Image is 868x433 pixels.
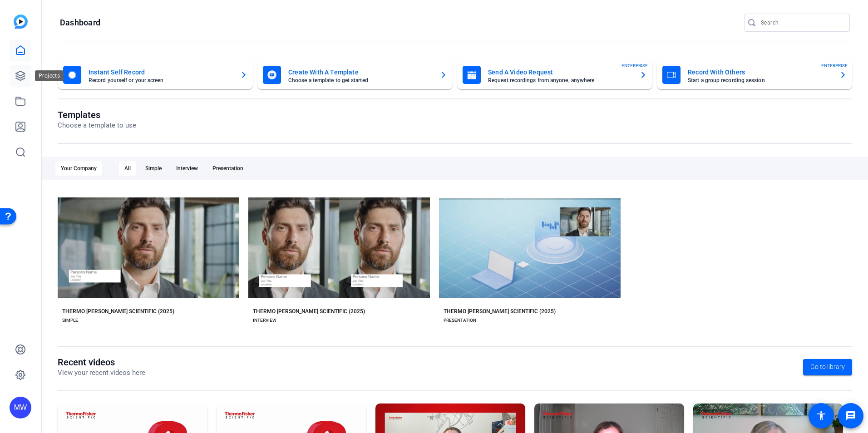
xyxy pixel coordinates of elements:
[89,78,233,83] mat-card-subtitle: Record yourself or your screen
[821,62,848,69] span: ENTERPRISE
[62,317,78,324] div: SIMPLE
[444,317,476,324] div: PRESENTATION
[253,317,276,324] div: INTERVIEW
[803,359,852,375] a: Go to library
[816,410,827,421] mat-icon: accessibility
[62,308,174,315] div: THERMO [PERSON_NAME] SCIENTIFIC (2025)
[688,67,832,78] mat-card-title: Record With Others
[58,109,136,120] h1: Templates
[60,17,100,28] h1: Dashboard
[845,410,856,421] mat-icon: message
[58,357,145,368] h1: Recent videos
[257,60,453,89] button: Create With A TemplateChoose a template to get started
[58,368,145,378] p: View your recent videos here
[55,161,102,176] div: Your Company
[171,161,203,176] div: Interview
[253,308,365,315] div: THERMO [PERSON_NAME] SCIENTIFIC (2025)
[488,78,632,83] mat-card-subtitle: Request recordings from anyone, anywhere
[657,60,852,89] button: Record With OthersStart a group recording sessionENTERPRISE
[119,161,136,176] div: All
[58,120,136,131] p: Choose a template to use
[457,60,652,89] button: Send A Video RequestRequest recordings from anyone, anywhereENTERPRISE
[10,397,31,418] div: MW
[140,161,167,176] div: Simple
[810,362,845,372] span: Go to library
[58,60,253,89] button: Instant Self RecordRecord yourself or your screen
[288,67,433,78] mat-card-title: Create With A Template
[288,78,433,83] mat-card-subtitle: Choose a template to get started
[14,15,28,29] img: blue-gradient.svg
[35,70,64,81] div: Projects
[444,308,556,315] div: THERMO [PERSON_NAME] SCIENTIFIC (2025)
[688,78,832,83] mat-card-subtitle: Start a group recording session
[207,161,249,176] div: Presentation
[89,67,233,78] mat-card-title: Instant Self Record
[488,67,632,78] mat-card-title: Send A Video Request
[761,17,843,28] input: Search
[621,62,648,69] span: ENTERPRISE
